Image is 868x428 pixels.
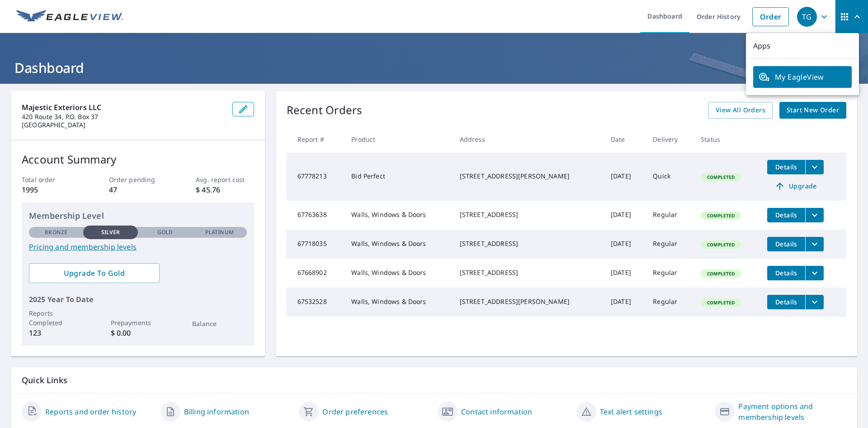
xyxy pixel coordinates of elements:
[22,121,225,129] p: [GEOGRAPHIC_DATA]
[702,241,740,248] span: Completed
[29,263,160,283] a: Upgrade To Gold
[805,208,824,222] button: filesDropdownBtn-67763638
[287,153,344,201] td: 67778213
[22,113,225,121] p: 420 Route 34, P.O. Box 37
[604,153,646,201] td: [DATE]
[287,201,344,230] td: 67763638
[753,66,852,88] a: My EagleView
[101,228,120,236] p: Silver
[773,298,800,306] span: Details
[767,266,805,280] button: detailsBtn-67668902
[779,102,846,119] a: Start New Order
[693,126,760,153] th: Status
[759,72,846,82] span: My EagleView
[787,105,839,116] span: Start New Order
[29,327,83,338] p: 123
[767,160,805,174] button: detailsBtn-67778213
[773,181,818,192] span: Upgrade
[767,179,824,193] a: Upgrade
[460,172,596,181] div: [STREET_ADDRESS][PERSON_NAME]
[184,406,249,417] a: Billing information
[461,406,532,417] a: Contact information
[111,327,165,338] p: $ 0.00
[287,259,344,288] td: 67668902
[604,230,646,259] td: [DATE]
[646,230,693,259] td: Regular
[767,295,805,309] button: detailsBtn-67532528
[287,230,344,259] td: 67718035
[16,10,123,24] img: EV Logo
[11,58,857,77] h1: Dashboard
[604,288,646,317] td: [DATE]
[29,294,247,305] p: 2025 Year To Date
[460,268,596,277] div: [STREET_ADDRESS]
[29,210,247,222] p: Membership Level
[22,375,846,386] p: Quick Links
[45,406,136,417] a: Reports and order history
[109,175,167,184] p: Order pending
[344,230,452,259] td: Walls, Windows & Doors
[22,175,80,184] p: Total order
[604,259,646,288] td: [DATE]
[287,288,344,317] td: 67532528
[805,295,824,309] button: filesDropdownBtn-67532528
[805,266,824,280] button: filesDropdownBtn-67668902
[767,208,805,222] button: detailsBtn-67763638
[453,126,604,153] th: Address
[29,308,83,327] p: Reports Completed
[773,163,800,171] span: Details
[205,228,234,236] p: Platinum
[702,174,740,180] span: Completed
[738,401,846,423] a: Payment options and membership levels
[109,184,167,195] p: 47
[29,241,247,252] a: Pricing and membership levels
[157,228,173,236] p: Gold
[344,259,452,288] td: Walls, Windows & Doors
[460,239,596,248] div: [STREET_ADDRESS]
[646,126,693,153] th: Delivery
[344,126,452,153] th: Product
[702,299,740,306] span: Completed
[111,318,165,327] p: Prepayments
[344,153,452,201] td: Bid Perfect
[805,237,824,251] button: filesDropdownBtn-67718035
[646,201,693,230] td: Regular
[702,212,740,219] span: Completed
[36,268,152,278] span: Upgrade To Gold
[460,210,596,219] div: [STREET_ADDRESS]
[22,151,254,168] p: Account Summary
[196,175,254,184] p: Avg. report cost
[752,7,789,26] a: Order
[600,406,662,417] a: Text alert settings
[45,228,67,236] p: Bronze
[746,33,859,59] p: Apps
[716,105,765,116] span: View All Orders
[196,184,254,195] p: $ 45.76
[192,319,246,328] p: Balance
[708,102,773,119] a: View All Orders
[797,7,817,27] div: TG
[344,288,452,317] td: Walls, Windows & Doors
[22,102,225,113] p: Majestic Exteriors LLC
[773,269,800,277] span: Details
[460,297,596,306] div: [STREET_ADDRESS][PERSON_NAME]
[287,126,344,153] th: Report #
[646,153,693,201] td: Quick
[604,126,646,153] th: Date
[767,237,805,251] button: detailsBtn-67718035
[646,259,693,288] td: Regular
[604,201,646,230] td: [DATE]
[805,160,824,174] button: filesDropdownBtn-67778213
[773,211,800,219] span: Details
[773,240,800,248] span: Details
[322,406,388,417] a: Order preferences
[702,270,740,277] span: Completed
[646,288,693,317] td: Regular
[22,184,80,195] p: 1995
[344,201,452,230] td: Walls, Windows & Doors
[287,102,363,119] p: Recent Orders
